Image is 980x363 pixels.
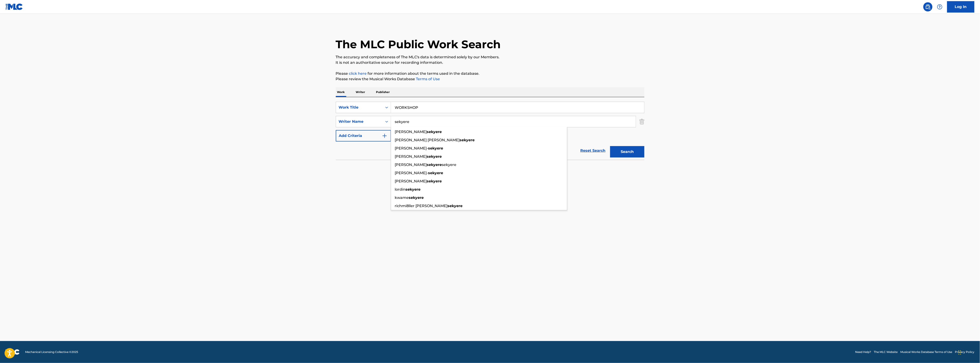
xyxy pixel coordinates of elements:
[336,37,501,51] h1: The MLC Public Work Search
[874,350,898,354] a: The MLC Website
[336,54,644,60] p: The accuracy and completeness of The MLC's data is determined solely by our Members.
[395,146,428,150] span: [PERSON_NAME]-
[947,1,975,13] a: Log In
[5,3,23,10] img: MLC Logo
[382,133,387,139] img: 9d2ae6d4665cec9f34b9.svg
[375,87,391,97] p: Publisher
[355,87,367,97] p: Writer
[959,346,961,359] div: Drag
[395,171,428,175] span: [PERSON_NAME]-
[448,204,463,208] strong: sekyere
[395,163,427,167] span: [PERSON_NAME]
[923,2,933,11] a: Public Search
[639,116,644,127] img: Delete Criterion
[428,146,443,150] strong: sekyere
[957,341,980,363] iframe: Chat Widget
[336,130,391,141] button: Add Criteria
[5,349,20,355] img: logo
[935,2,944,11] div: Help
[415,77,440,81] a: Terms of Use
[25,350,78,354] span: Mechanical Licensing Collective © 2025
[395,179,427,183] span: [PERSON_NAME]
[427,130,442,134] strong: sekyere
[925,4,931,10] img: search
[336,71,644,76] p: Please for more information about the terms used in the database.
[578,146,608,156] a: Reset Search
[406,187,421,192] strong: sekyere
[395,204,448,208] span: richmi8ller [PERSON_NAME]
[610,146,644,157] button: Search
[460,138,475,142] strong: sekyere
[955,350,975,354] a: Privacy Policy
[395,187,406,192] span: lordin
[339,105,380,110] div: Work Title
[336,60,644,65] p: It is not an authoritative source for recording information.
[901,350,952,354] a: Musical Works Database Terms of Use
[427,154,442,159] strong: sekyere
[427,163,442,167] strong: sekyere
[395,130,427,134] span: [PERSON_NAME]
[409,195,424,200] strong: sekyere
[339,119,380,124] div: Writer Name
[336,76,644,82] p: Please review the Musical Works Database
[855,350,871,354] a: Need Help?
[427,179,442,183] strong: sekyere
[349,71,367,76] a: click here
[395,138,460,142] span: [PERSON_NAME] [PERSON_NAME]
[428,171,443,175] strong: sekyere
[442,163,457,167] span: sekyere
[937,4,943,10] img: help
[395,154,427,159] span: [PERSON_NAME]
[395,195,409,200] span: kwame
[336,102,644,160] form: Search Form
[336,87,346,97] p: Work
